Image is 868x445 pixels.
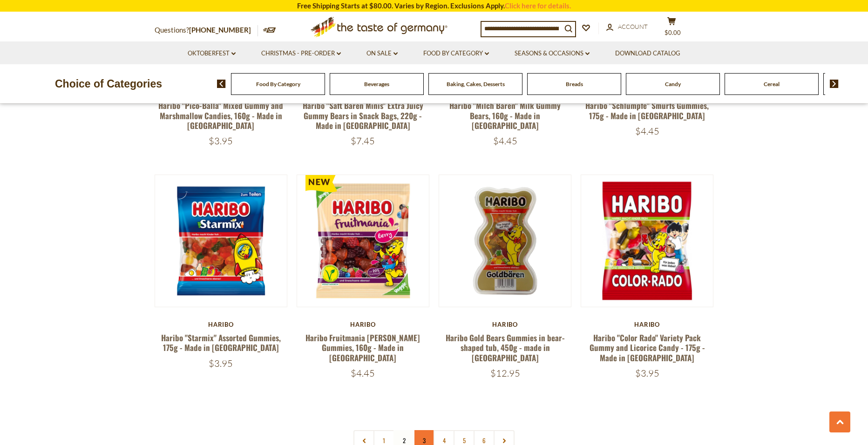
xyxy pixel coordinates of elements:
[297,175,429,307] img: Haribo
[158,100,283,131] a: Haribo "Pico-Balla" Mixed Gummy and Marshmallow Candies, 160g - Made in [GEOGRAPHIC_DATA]
[366,48,398,59] a: On Sale
[261,48,341,59] a: Christmas - PRE-ORDER
[305,332,420,364] a: Haribo Fruitmania [PERSON_NAME] Gummies, 160g - Made in [GEOGRAPHIC_DATA]
[585,100,709,121] a: Haribo "Schlümpfe" Smurfs Gummies, 175g - Made in [GEOGRAPHIC_DATA]
[665,29,681,36] span: $0.00
[155,175,287,307] img: Haribo
[590,332,705,364] a: Haribo "Color Rado" Variety Pack Gummy and Licorice Candy - 175g - Made in [GEOGRAPHIC_DATA]
[189,26,251,34] a: [PHONE_NUMBER]
[665,81,681,88] a: Candy
[635,367,659,379] span: $3.95
[490,367,520,379] span: $12.95
[209,135,233,147] span: $3.95
[515,48,590,59] a: Seasons & Occasions
[188,48,236,59] a: Oktoberfest
[351,135,375,147] span: $7.45
[439,321,571,328] div: Haribo
[297,321,429,328] div: Haribo
[439,175,571,307] img: Haribo
[364,81,389,88] a: Beverages
[493,135,517,147] span: $4.45
[658,17,685,40] button: $0.00
[566,81,583,88] a: Breads
[155,321,287,328] div: Haribo
[635,125,659,137] span: $4.45
[161,332,281,353] a: Haribo "Starmix" Assorted Gummies, 175g - Made in [GEOGRAPHIC_DATA]
[505,1,571,10] a: Click here for details.
[606,22,648,32] a: Account
[155,24,258,36] p: Questions?
[764,81,780,88] a: Cereal
[423,48,489,59] a: Food By Category
[256,81,300,88] a: Food By Category
[303,100,423,131] a: Haribo "Saft Bären Minis" Extra Juicy Gummy Bears in Snack Bags, 220g - Made in [GEOGRAPHIC_DATA]
[581,175,713,307] img: Haribo
[449,100,561,131] a: Haribo "Milch Bären" Milk Gummy Bears, 160g - Made in [GEOGRAPHIC_DATA]
[618,23,648,30] span: Account
[217,80,226,88] img: previous arrow
[447,81,505,88] a: Baking, Cakes, Desserts
[830,80,839,88] img: next arrow
[581,321,713,328] div: Haribo
[446,332,565,364] a: Haribo Gold Bears Gummies in bear-shaped tub, 450g - made in [GEOGRAPHIC_DATA]
[209,357,233,369] span: $3.95
[351,367,375,379] span: $4.45
[615,48,680,59] a: Download Catalog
